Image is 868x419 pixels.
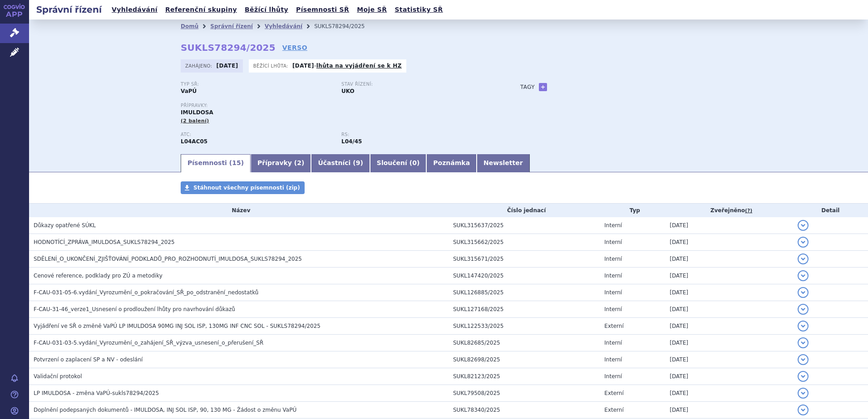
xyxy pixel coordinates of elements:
[798,270,809,281] button: detail
[292,63,314,69] strong: [DATE]
[798,404,809,415] button: detail
[604,323,623,329] span: Externí
[449,318,600,335] td: SUKL122533/2025
[34,323,321,329] span: Vyjádření ve SŘ o změně VaPÚ LP IMULDOSA 90MG INJ SOL ISP, 130MG INF CNC SOL - SUKLS78294/2025
[449,351,600,368] td: SUKL82698/2025
[193,185,300,191] span: Stáhnout všechny písemnosti (zip)
[181,181,305,194] a: Stáhnout všechny písemnosti (zip)
[793,204,868,217] th: Detail
[604,340,622,346] span: Interní
[34,340,263,346] span: F-CAU-031-03-5.vydání_Vyrozumění_o_zahájení_SŘ_výzva_usnesení_o_přerušení_SŘ
[449,385,600,402] td: SUKL79508/2025
[34,306,235,312] span: F-CAU-31-46_verze1_Usnesení o prodloužení lhůty pro navrhování důkazů
[163,4,240,16] a: Referenční skupiny
[34,239,175,245] span: HODNOTÍCÍ_ZPRÁVA_IMULDOSA_SUKLS78294_2025
[251,154,311,172] a: Přípravky (2)
[449,204,600,217] th: Číslo jednací
[798,321,809,331] button: detail
[109,4,160,16] a: Vyhledávání
[604,407,623,413] span: Externí
[341,88,355,94] strong: UKO
[449,301,600,318] td: SUKL127168/2025
[604,390,623,396] span: Externí
[665,217,793,234] td: [DATE]
[604,373,622,380] span: Interní
[604,256,622,262] span: Interní
[341,138,362,145] strong: ustekinumab pro léčbu Crohnovy choroby
[293,4,352,16] a: Písemnosti SŘ
[181,82,332,87] p: Typ SŘ:
[539,83,547,91] a: +
[314,19,376,33] li: SUKLS78294/2025
[34,407,296,413] span: Doplnění podepsaných dokumentů - IMULDOSA, INJ SOL ISP, 90, 130 MG - Žádost o změnu VaPÚ
[185,62,214,69] span: Zahájeno:
[292,62,402,69] p: -
[665,234,793,251] td: [DATE]
[665,284,793,301] td: [DATE]
[181,103,502,108] p: Přípravky:
[282,43,307,52] a: VERSO
[449,284,600,301] td: SUKL126885/2025
[412,159,417,166] span: 0
[604,356,622,363] span: Interní
[181,42,276,53] strong: SUKLS78294/2025
[370,154,426,172] a: Sloučení (0)
[242,4,291,16] a: Běžící lhůty
[665,268,793,284] td: [DATE]
[604,289,622,296] span: Interní
[341,132,493,137] p: RS:
[232,159,241,166] span: 15
[798,337,809,348] button: detail
[798,304,809,315] button: detail
[181,88,197,94] strong: VaPÚ
[665,318,793,335] td: [DATE]
[181,132,332,137] p: ATC:
[665,402,793,419] td: [DATE]
[449,402,600,419] td: SUKL78340/2025
[745,208,752,214] abbr: (?)
[181,109,213,116] span: IMULDOSA
[217,63,238,69] strong: [DATE]
[34,273,163,279] span: Cenové reference, podklady pro ZÚ a metodiky
[29,204,449,217] th: Název
[449,268,600,284] td: SUKL147420/2025
[520,82,535,93] h3: Tagy
[181,23,198,29] a: Domů
[34,256,302,262] span: SDĚLENÍ_O_UKONČENÍ_ZJIŠŤOVÁNÍ_PODKLADŮ_PRO_ROZHODNUTÍ_IMULDOSA_SUKLS78294_2025
[449,251,600,268] td: SUKL315671/2025
[426,154,477,172] a: Poznámka
[34,289,258,296] span: F-CAU-031-05-6.vydání_Vyrozumění_o_pokračování_SŘ_po_odstranění_nedostatků
[665,351,793,368] td: [DATE]
[253,62,290,69] span: Běžící lhůta:
[29,3,109,16] h2: Správní řízení
[665,368,793,385] td: [DATE]
[449,368,600,385] td: SUKL82123/2025
[34,356,143,363] span: Potvrzení o zaplacení SP a NV - odeslání
[316,63,402,69] a: lhůta na vyjádření se k HZ
[600,204,665,217] th: Typ
[354,4,390,16] a: Moje SŘ
[477,154,530,172] a: Newsletter
[798,253,809,264] button: detail
[181,138,207,145] strong: USTEKINUMAB
[604,306,622,312] span: Interní
[604,273,622,279] span: Interní
[34,390,159,396] span: LP IMULDOSA - změna VaPÚ-sukls78294/2025
[665,301,793,318] td: [DATE]
[798,287,809,298] button: detail
[356,159,360,166] span: 9
[665,251,793,268] td: [DATE]
[181,118,209,124] span: (2 balení)
[604,239,622,245] span: Interní
[798,388,809,399] button: detail
[392,4,445,16] a: Statistiky SŘ
[449,234,600,251] td: SUKL315662/2025
[265,23,302,29] a: Vyhledávání
[311,154,370,172] a: Účastníci (9)
[34,222,96,229] span: Důkazy opatřené SÚKL
[604,222,622,229] span: Interní
[449,217,600,234] td: SUKL315637/2025
[798,237,809,248] button: detail
[297,159,301,166] span: 2
[798,220,809,231] button: detail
